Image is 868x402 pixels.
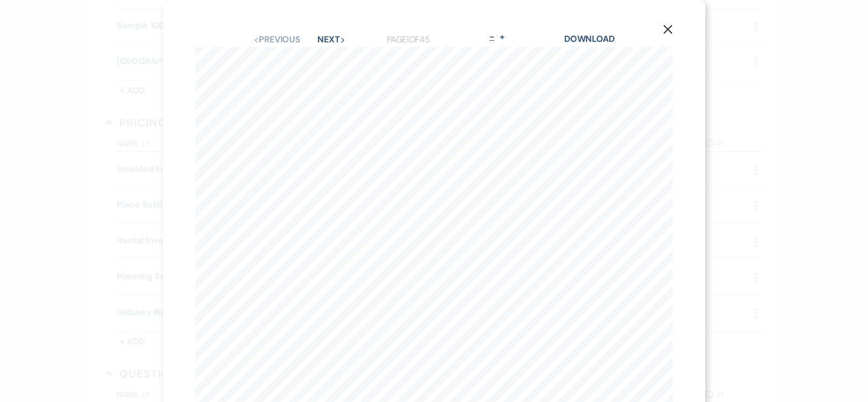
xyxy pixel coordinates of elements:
p: Page 1 of 45 [387,33,430,47]
button: Next [317,35,346,44]
button: - [488,33,496,41]
button: Previous [253,35,301,44]
button: + [497,33,506,41]
a: Download [564,33,615,45]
